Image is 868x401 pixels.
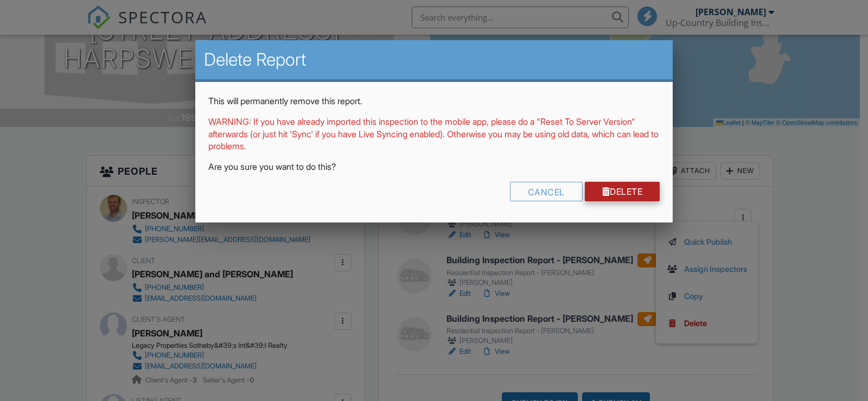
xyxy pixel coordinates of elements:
[208,95,660,107] p: This will permanently remove this report.
[208,116,660,152] p: WARNING: If you have already imported this inspection to the mobile app, please do a "Reset To Se...
[208,161,660,173] p: Are you sure you want to do this?
[204,49,664,71] h2: Delete Report
[585,182,660,201] a: Delete
[510,182,583,201] div: Cancel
